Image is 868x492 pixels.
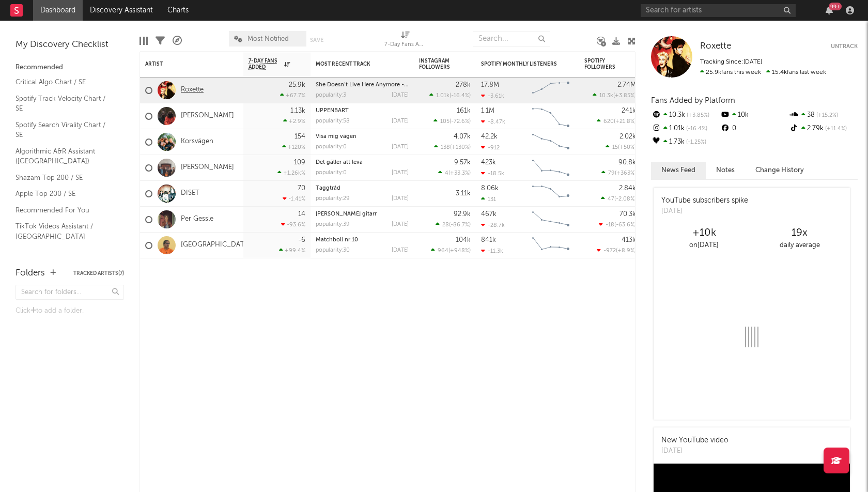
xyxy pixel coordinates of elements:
a: Algorithmic A&R Assistant ([GEOGRAPHIC_DATA]) [16,146,114,167]
button: Tracked Artists(7) [73,271,124,276]
div: 19 x [752,227,847,239]
div: 1.73k [651,135,720,149]
div: 104k [456,237,471,243]
button: Filter by Spotify Followers [626,59,636,69]
div: Click to add a folder. [16,305,124,317]
div: 70 [298,185,305,192]
span: +948 % [450,248,469,254]
div: 2.84k [619,185,636,192]
div: My Discovery Checklist [16,39,124,51]
div: -8.47k [481,118,505,125]
div: -3.61k [481,93,504,99]
a: [GEOGRAPHIC_DATA] [181,241,251,250]
input: Search... [473,31,550,47]
div: ( ) [597,247,636,254]
span: 28 [442,222,449,228]
span: 105 [440,119,450,125]
div: Spotify Monthly Listeners [481,61,559,67]
div: Taggtråd [316,186,409,191]
a: Spotify Search Virality Chart / SE [16,119,114,141]
a: Roxette [181,86,204,95]
button: Change History [745,162,814,179]
div: Folders [16,267,45,280]
div: -912 [481,144,500,151]
div: on [DATE] [656,239,752,252]
div: New YouTube video [661,435,729,446]
div: daily average [752,239,847,252]
span: +8.9 % [617,248,634,254]
div: ( ) [601,170,636,176]
span: -63.6 % [616,222,634,228]
a: Recommended For You [16,205,114,216]
span: +11.4 % [824,126,847,132]
div: popularity: 3 [316,93,346,98]
span: 79 [608,171,615,176]
div: Henrys gitarr [316,211,409,217]
div: YouTube subscribers spike [661,195,748,206]
div: 92.9k [454,211,471,218]
button: Notes [706,162,745,179]
a: Visa mig vägen [316,134,357,140]
div: [DATE] [392,93,409,98]
div: 1.01k [651,122,720,135]
span: +3.85 % [615,93,634,99]
a: Apple Top 200 / SE [16,188,114,199]
button: News Feed [651,162,706,179]
div: 131 [481,196,496,203]
div: Matchboll nr.10 [316,237,409,243]
div: 154 [295,133,305,140]
div: +2.9 % [283,118,305,125]
a: Roxette [700,41,731,52]
span: 7-Day Fans Added [249,58,282,70]
span: +15.2 % [815,113,838,118]
div: 3.11k [456,190,471,197]
a: [PERSON_NAME] [181,163,234,172]
div: ( ) [599,221,636,228]
div: Det gäller att leva [316,160,409,165]
div: 9.57k [454,159,471,166]
button: Filter by Most Recent Track [398,59,409,69]
div: She Doesn’t Live Here Anymore - T&A Demo Dec 16, 1992 [316,82,409,88]
div: 70.3k [619,211,636,218]
div: ( ) [434,144,471,150]
svg: Chart title [528,233,574,258]
div: 10k [720,109,788,122]
div: +67.7 % [280,92,305,99]
div: [DATE] [392,248,409,253]
div: popularity: 39 [316,222,350,227]
div: Edit Columns [139,26,148,56]
div: popularity: 0 [316,170,347,176]
div: Most Recent Track [316,61,393,67]
div: 1.13k [290,107,305,114]
div: -1.41 % [283,195,305,202]
div: Visa mig vägen [316,134,409,140]
span: +363 % [616,171,634,176]
div: 2.74M [617,82,636,88]
span: +130 % [452,145,469,150]
div: 38 [789,109,858,122]
div: A&R Pipeline [173,26,182,56]
button: Filter by 7-Day Fans Added [295,59,305,69]
div: [DATE] [392,196,409,202]
div: 2.79k [789,122,858,135]
div: 841k [481,237,496,243]
svg: Chart title [528,103,574,129]
a: She Doesn’t Live Here Anymore - T&A Demo [DATE] [316,82,454,88]
span: 138 [441,145,450,150]
div: 90.8k [618,159,636,166]
div: 7-Day Fans Added (7-Day Fans Added) [384,39,426,51]
svg: Chart title [528,207,574,233]
div: 17.8M [481,82,499,88]
a: Taggtråd [316,186,340,191]
div: 4.07k [454,133,471,140]
div: popularity: 0 [316,144,347,150]
div: 278k [456,82,471,88]
a: UPPENBART [316,108,349,114]
a: Critical Algo Chart / SE [16,76,114,88]
div: 413k [622,237,636,243]
div: ( ) [436,221,471,228]
div: Artist [145,61,223,67]
a: [PERSON_NAME] gitarr [316,211,377,217]
div: 423k [481,159,496,166]
span: -2.08 % [616,196,634,202]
